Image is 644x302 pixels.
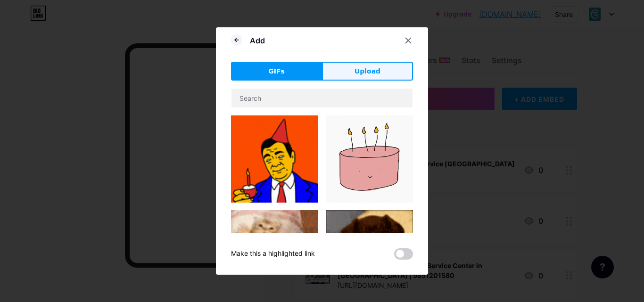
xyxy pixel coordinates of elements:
div: Add [250,35,265,46]
div: Make this a highlighted link [231,248,315,260]
img: Gihpy [231,210,318,297]
img: Gihpy [326,115,413,203]
span: GIFs [268,66,285,76]
button: Upload [322,62,413,81]
button: GIFs [231,62,322,81]
span: Upload [355,66,380,76]
img: Gihpy [231,115,318,203]
input: Search [231,89,413,107]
